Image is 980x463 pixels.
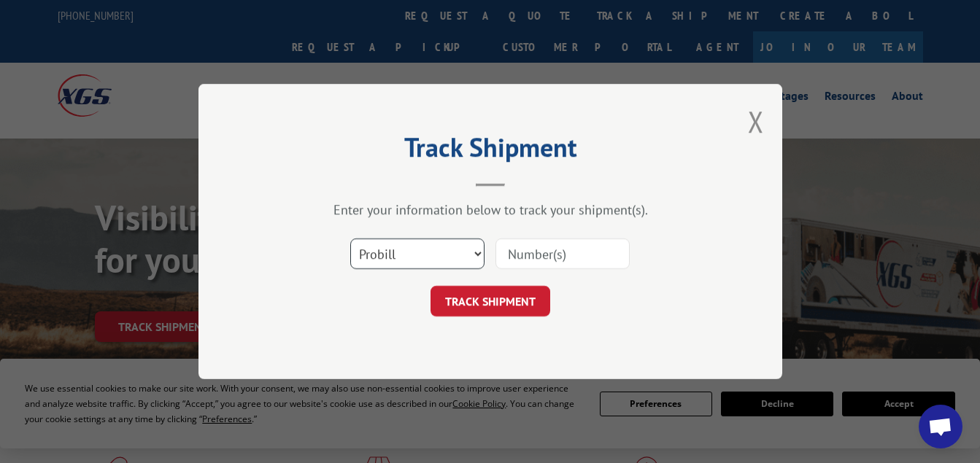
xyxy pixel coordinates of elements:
[919,405,962,448] div: Open chat
[271,201,709,218] div: Enter your information below to track your shipment(s).
[271,137,709,165] h2: Track Shipment
[748,102,764,141] button: Close modal
[495,238,630,269] input: Number(s)
[431,286,550,316] button: TRACK SHIPMENT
